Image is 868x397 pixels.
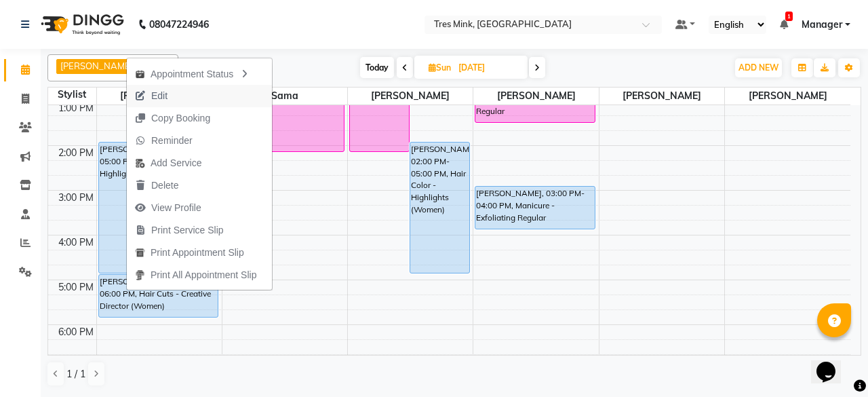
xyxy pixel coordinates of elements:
[151,134,193,148] span: Reminder
[66,367,85,381] span: 1 / 1
[135,248,145,258] img: printapt.png
[151,201,201,215] span: View Profile
[127,62,272,85] div: Appointment Status
[56,146,96,160] div: 2:00 PM
[454,58,522,78] input: 2025-09-07
[599,88,724,105] span: [PERSON_NAME]
[135,270,145,280] img: printall.png
[48,88,96,102] div: Stylist
[151,268,256,282] span: Print All Appointment Slip
[410,143,469,273] div: [PERSON_NAME], 02:00 PM-05:00 PM, Hair Color - Highlights (Women)
[151,156,201,170] span: Add Service
[425,62,454,73] span: Sun
[151,223,224,238] span: Print Service Slip
[135,158,145,168] img: add-service.png
[56,325,96,339] div: 6:00 PM
[56,280,96,295] div: 5:00 PM
[348,88,473,105] span: [PERSON_NAME]
[60,60,133,71] span: [PERSON_NAME]
[222,88,347,105] span: Sama
[97,88,222,105] span: [PERSON_NAME]
[151,111,210,126] span: Copy Booking
[56,101,96,115] div: 1:00 PM
[151,246,244,260] span: Print Appointment Slip
[99,275,218,317] div: [PERSON_NAME], 05:00 PM-06:00 PM, Hair Cuts - Creative Director (Women)
[780,18,788,31] a: 1
[475,187,595,229] div: [PERSON_NAME], 03:00 PM-04:00 PM, Manicure - Exfoliating Regular
[149,5,209,43] b: 08047224946
[56,235,96,250] div: 4:00 PM
[35,5,127,43] img: logo
[725,88,850,105] span: [PERSON_NAME]
[135,69,145,79] img: apt_status.png
[56,191,96,205] div: 3:00 PM
[151,178,178,193] span: Delete
[738,62,778,73] span: ADD NEW
[151,89,167,103] span: Edit
[811,343,854,383] iframe: chat widget
[99,143,218,273] div: [PERSON_NAME], 02:00 PM-05:00 PM, Hair Color - Highlights (Women)
[360,57,394,78] span: Today
[735,58,782,77] button: ADD NEW
[785,12,793,21] span: 1
[802,18,842,32] span: Manager
[473,88,598,105] span: [PERSON_NAME]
